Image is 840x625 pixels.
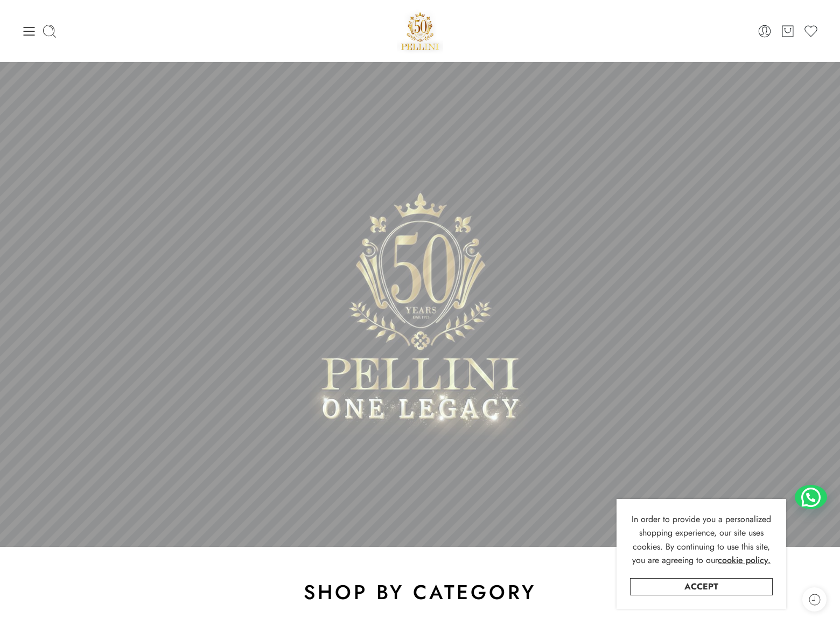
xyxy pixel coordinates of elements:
h2: shop by category [22,579,818,605]
a: Login / Register [757,24,772,39]
img: Pellini [397,8,443,54]
span: In order to provide you a personalized shopping experience, our site uses cookies. By continuing ... [632,513,771,567]
a: cookie policy. [718,553,771,567]
a: Pellini - [397,8,443,54]
a: Accept [630,578,773,595]
a: Cart [780,24,795,39]
a: Wishlist [803,24,818,39]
